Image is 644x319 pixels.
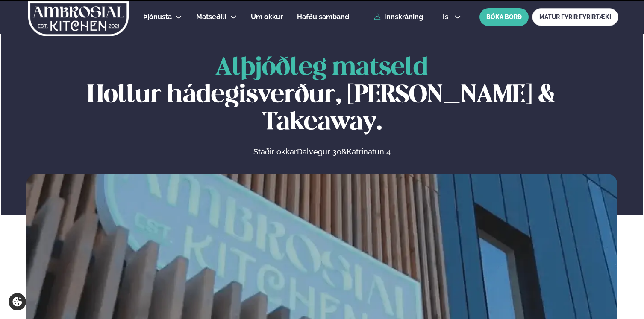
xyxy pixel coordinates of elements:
button: is [436,14,468,20]
a: Um okkur [251,12,283,22]
a: Katrinatun 4 [347,147,391,157]
span: Hafðu samband [297,13,349,21]
p: Staðir okkar & [160,147,483,157]
span: Þjónusta [143,13,172,21]
a: Matseðill [196,12,226,22]
span: is [443,14,451,20]
span: Um okkur [251,13,283,21]
a: Cookie settings [9,293,26,310]
a: Þjónusta [143,12,172,22]
span: Alþjóðleg matseld [215,56,428,80]
img: logo [27,1,129,36]
button: BÓKA BORÐ [479,8,529,26]
a: Innskráning [374,13,423,21]
a: MATUR FYRIR FYRIRTÆKI [532,8,618,26]
a: Dalvegur 30 [297,147,341,157]
a: Hafðu samband [297,12,349,22]
h1: Hollur hádegisverður, [PERSON_NAME] & Takeaway. [26,55,617,136]
span: Matseðill [196,13,226,21]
